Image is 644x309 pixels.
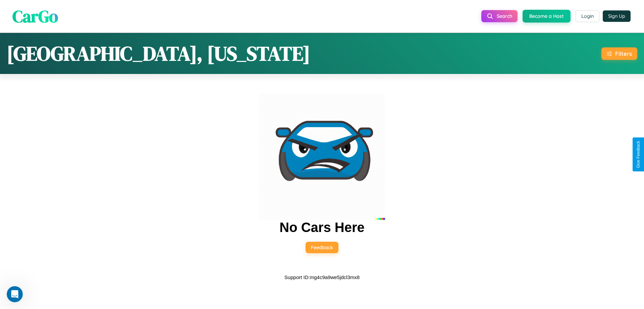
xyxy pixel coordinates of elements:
img: car [259,93,385,220]
span: Search [497,13,512,19]
button: Sign Up [603,10,631,22]
h1: [GEOGRAPHIC_DATA], [US_STATE] [7,40,310,67]
button: Search [481,10,518,22]
button: Feedback [306,242,338,253]
p: Support ID: mg4c9a9we5jdcl3mx8 [284,273,360,282]
span: CarGo [12,4,58,28]
button: Login [576,10,599,22]
h2: No Cars Here [279,220,364,235]
div: Give Feedback [636,141,641,168]
div: Filters [615,50,632,57]
button: Filters [601,47,637,60]
iframe: Intercom live chat [7,286,23,302]
button: Become a Host [523,10,571,23]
